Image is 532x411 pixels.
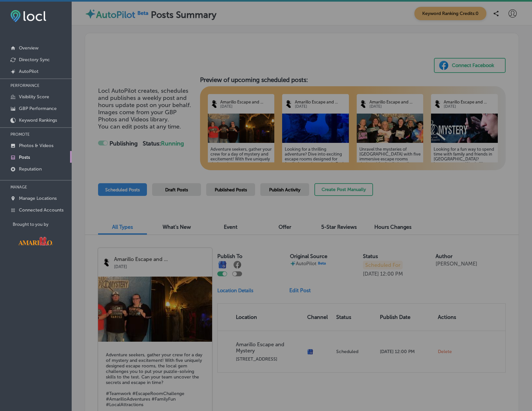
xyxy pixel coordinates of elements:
[19,166,42,172] p: Reputation
[13,232,58,250] img: Visit Amarillo
[19,106,57,111] p: GBP Performance
[19,45,38,51] p: Overview
[13,222,72,227] p: Brought to you by
[19,196,57,201] p: Manage Locations
[19,117,57,123] p: Keyword Rankings
[19,207,64,213] p: Connected Accounts
[19,69,38,74] p: AutoPilot
[10,10,46,22] img: fda3e92497d09a02dc62c9cd864e3231.png
[19,94,49,100] p: Visibility Score
[19,57,50,62] p: Directory Sync
[19,143,53,148] p: Photos & Videos
[19,155,30,160] p: Posts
